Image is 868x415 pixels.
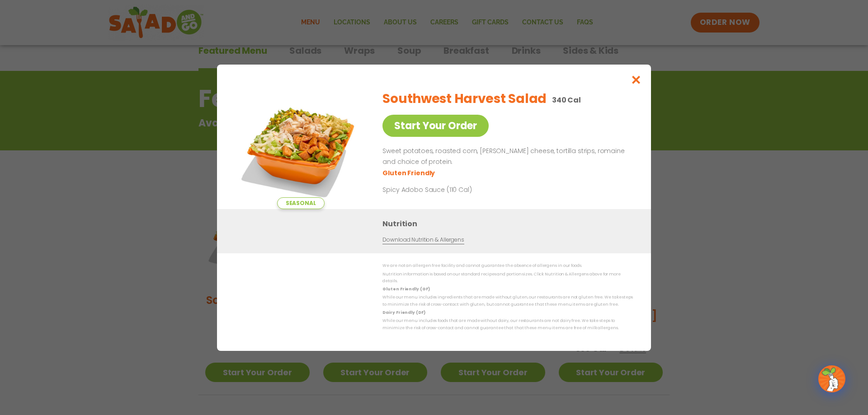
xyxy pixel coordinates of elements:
[552,94,581,106] p: 340 Cal
[382,115,489,137] a: Start Your Order
[382,294,633,308] p: While our menu includes ingredients that are made without gluten, our restaurants are not gluten ...
[382,89,547,108] h2: Southwest Harvest Salad
[382,262,633,269] p: We are not an allergen free facility and cannot guarantee the absence of allergens in our foods.
[382,185,550,194] p: Spicy Adobo Sauce (110 Cal)
[382,168,436,177] li: Gluten Friendly
[382,286,429,292] strong: Gluten Friendly (GF)
[382,218,637,229] h3: Nutrition
[237,83,364,209] img: Featured product photo for Southwest Harvest Salad
[382,317,633,331] p: While our menu includes foods that are made without dairy, our restaurants are not dairy free. We...
[382,146,629,168] p: Sweet potatoes, roasted corn, [PERSON_NAME] cheese, tortilla strips, romaine and choice of protein.
[382,236,464,244] a: Download Nutrition & Allergens
[622,65,651,95] button: Close modal
[277,197,325,209] span: Seasonal
[819,366,844,392] img: wpChatIcon
[382,310,425,315] strong: Dairy Friendly (DF)
[382,270,633,284] p: Nutrition information is based on our standard recipes and portion sizes. Click Nutrition & Aller...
